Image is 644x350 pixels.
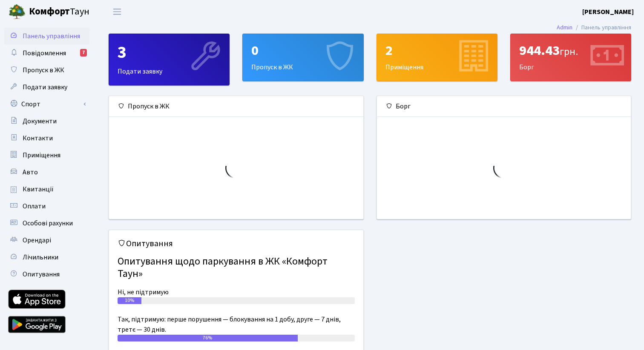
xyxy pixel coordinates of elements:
a: 2Приміщення [377,34,497,81]
span: Контакти [23,134,53,143]
span: Опитування [23,270,60,279]
span: Квитанції [23,185,54,194]
img: logo.png [9,3,26,20]
h5: Опитування [118,239,355,249]
span: Пропуск в ЖК [23,65,64,75]
a: Документи [4,113,89,130]
a: Контакти [4,130,89,147]
div: 0 [251,43,354,59]
div: Ні, не підтримую [118,287,355,297]
span: Особові рахунки [23,219,73,228]
a: Повідомлення7 [4,45,89,62]
div: Приміщення [377,34,497,81]
a: Орендарі [4,232,89,249]
a: Опитування [4,266,89,283]
a: Admin [557,23,572,32]
div: 7 [80,49,87,57]
div: 2 [385,43,489,59]
span: Панель управління [23,31,80,41]
div: 10% [118,297,141,304]
a: Лічильники [4,249,89,266]
a: Пропуск в ЖК [4,62,89,79]
button: Переключити навігацію [106,5,128,19]
a: Оплати [4,198,89,215]
div: Борг [511,34,631,81]
span: Документи [23,117,57,126]
span: Лічильники [23,253,58,262]
a: Подати заявку [4,79,89,96]
a: Приміщення [4,147,89,164]
div: 76% [118,335,298,341]
div: 3 [118,43,221,63]
div: Пропуск в ЖК [243,34,363,81]
a: [PERSON_NAME] [582,7,634,17]
div: 944.43 [519,43,622,59]
span: Оплати [23,202,46,211]
a: Особові рахунки [4,215,89,232]
a: Панель управління [4,28,89,45]
a: 3Подати заявку [109,34,230,85]
span: грн. [560,44,578,59]
span: Повідомлення [23,48,66,58]
div: Пропуск в ЖК [109,96,363,117]
h4: Опитування щодо паркування в ЖК «Комфорт Таун» [118,252,355,284]
a: Спорт [4,96,89,113]
b: [PERSON_NAME] [582,7,634,17]
b: Комфорт [29,5,70,18]
li: Панель управління [572,23,631,32]
nav: breadcrumb [544,19,644,37]
span: Таун [29,5,89,19]
a: Квитанції [4,181,89,198]
span: Подати заявку [23,83,67,92]
a: 0Пропуск в ЖК [242,34,363,81]
a: Авто [4,164,89,181]
span: Орендарі [23,236,51,245]
span: Приміщення [23,151,60,160]
div: Так, підтримую: перше порушення — блокування на 1 добу, друге — 7 днів, третє — 30 днів. [118,314,355,335]
div: Борг [377,96,631,117]
div: Подати заявку [109,34,229,85]
span: Авто [23,168,38,177]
